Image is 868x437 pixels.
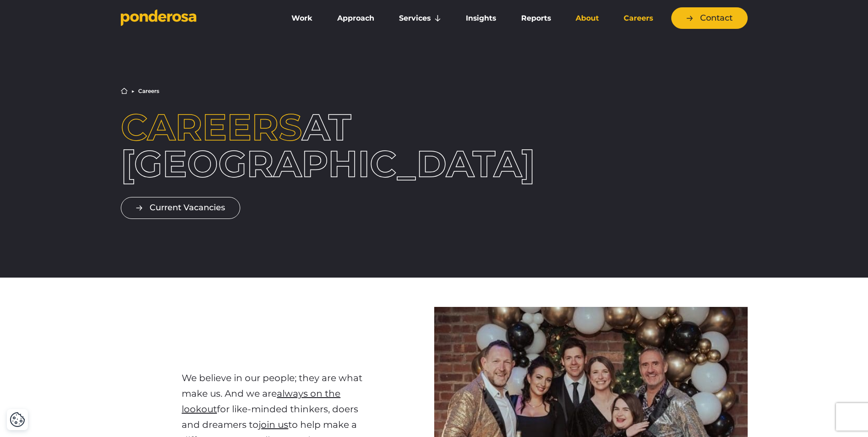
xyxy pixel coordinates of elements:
[613,9,663,28] a: Careers
[327,9,385,28] a: Approach
[131,88,135,94] li: ▶︎
[259,419,288,430] a: join us
[121,109,374,182] h1: at [GEOGRAPHIC_DATA]
[10,412,25,427] button: Cookie Settings
[281,9,323,28] a: Work
[455,9,507,28] a: Insights
[388,9,452,28] a: Services
[121,9,267,27] a: Go to homepage
[511,9,561,28] a: Reports
[671,7,748,29] a: Contact
[121,197,240,218] a: Current Vacancies
[10,412,25,427] img: Revisit consent button
[138,88,159,94] li: Careers
[565,9,609,28] a: About
[121,87,128,94] a: Home
[121,105,302,149] span: Careers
